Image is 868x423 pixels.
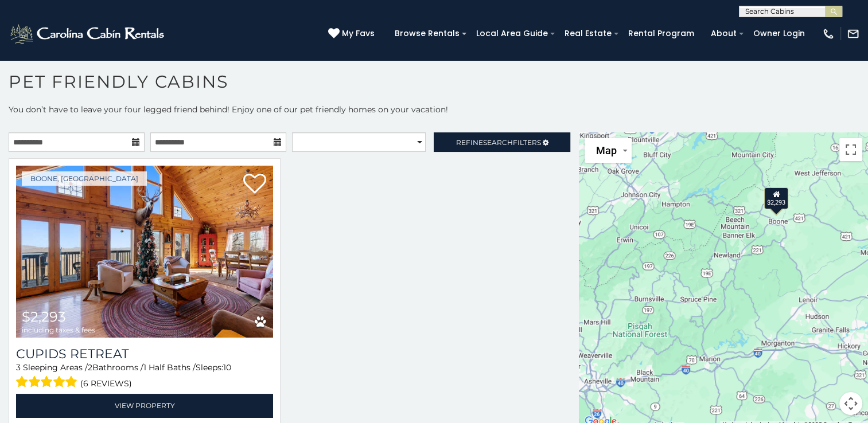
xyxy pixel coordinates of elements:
[470,25,554,42] a: Local Area Guide
[622,25,700,42] a: Rental Program
[342,28,375,40] span: My Favs
[456,138,541,147] span: Refine Filters
[748,25,811,42] a: Owner Login
[16,362,21,373] span: 3
[16,346,273,362] a: Cupids Retreat
[22,171,147,186] a: Boone, [GEOGRAPHIC_DATA]
[16,166,273,338] img: Cupids Retreat
[839,138,862,161] button: Toggle fullscreen view
[16,394,273,417] a: View Property
[143,362,196,373] span: 1 Half Baths /
[705,25,742,42] a: About
[9,22,168,45] img: White-1-2.png
[16,166,273,338] a: Cupids Retreat $2,293 including taxes & fees
[389,25,465,42] a: Browse Rentals
[328,28,377,40] a: My Favs
[16,362,273,391] div: Sleeping Areas / Bathrooms / Sleeps:
[243,173,266,197] a: Add to favorites
[822,28,835,40] img: phone-regular-white.png
[22,326,95,334] span: including taxes & fees
[483,138,513,147] span: Search
[88,362,92,373] span: 2
[80,376,132,391] span: (6 reviews)
[764,187,788,209] div: $2,293
[847,28,859,40] img: mail-regular-white.png
[585,138,632,163] button: Change map style
[223,362,231,373] span: 10
[839,392,862,415] button: Map camera controls
[596,144,617,156] span: Map
[22,308,66,325] span: $2,293
[559,25,617,42] a: Real Estate
[434,132,570,152] a: RefineSearchFilters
